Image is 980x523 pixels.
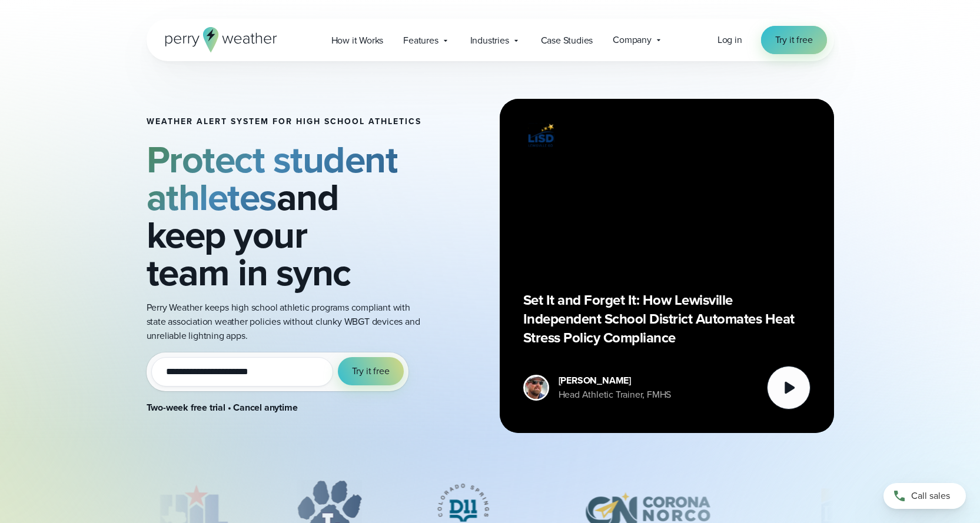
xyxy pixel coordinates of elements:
span: Try it free [352,364,390,378]
button: Try it free [338,357,404,385]
div: [PERSON_NAME] [559,374,672,388]
span: Try it free [775,33,813,47]
h2: and keep your team in sync [147,141,422,291]
p: Perry Weather keeps high school athletic programs compliant with state association weather polici... [147,301,422,343]
h1: Weather Alert System for High School Athletics [147,117,422,126]
a: Log in [717,33,742,47]
div: Head Athletic Trainer, FMHS [559,388,672,402]
img: Lewisville ISD logo [523,122,559,149]
span: Company [613,33,652,47]
span: Features [403,34,438,48]
span: Log in [717,33,742,46]
a: How it Works [321,28,394,52]
a: Try it free [761,26,827,54]
a: Call sales [883,483,966,509]
span: Industries [470,34,509,48]
strong: Two-week free trial • Cancel anytime [147,401,298,414]
strong: Protect student athletes [147,132,398,225]
span: Call sales [911,489,950,503]
span: How it Works [331,34,384,48]
a: Case Studies [531,28,603,52]
img: cody-henschke-headshot [525,377,547,399]
span: Case Studies [541,34,593,48]
p: Set It and Forget It: How Lewisville Independent School District Automates Heat Stress Policy Com... [523,291,810,347]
